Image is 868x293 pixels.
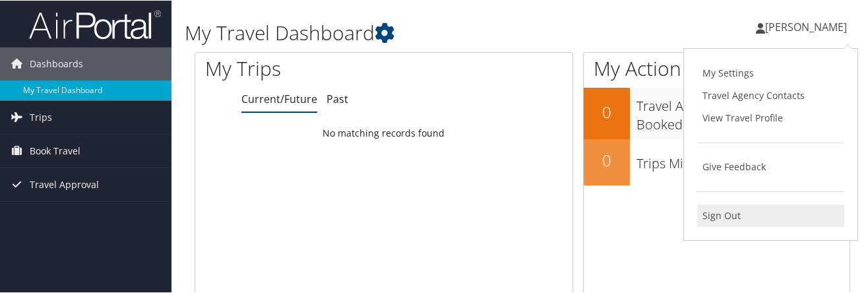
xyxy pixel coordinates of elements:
[636,147,850,172] h3: Trips Missing Hotels
[241,91,317,106] a: Current/Future
[636,90,850,133] h3: Travel Approvals Pending (Advisor Booked)
[756,7,860,46] a: [PERSON_NAME]
[584,148,630,171] h2: 0
[185,18,635,46] h1: My Travel Dashboard
[29,9,161,40] img: airportal-logo.png
[205,54,405,82] h1: My Trips
[326,91,348,106] a: Past
[584,139,850,185] a: 0Trips Missing Hotels
[697,204,844,226] a: Sign Out
[30,100,52,133] span: Trips
[697,61,844,84] a: My Settings
[30,134,80,167] span: Book Travel
[765,19,847,34] span: [PERSON_NAME]
[584,54,850,82] h1: My Action Items
[697,155,844,178] a: Give Feedback
[584,100,630,123] h2: 0
[697,84,844,106] a: Travel Agency Contacts
[30,47,83,80] span: Dashboards
[195,121,573,145] td: No matching records found
[30,168,99,201] span: Travel Approval
[697,106,844,129] a: View Travel Profile
[584,87,850,138] a: 0Travel Approvals Pending (Advisor Booked)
